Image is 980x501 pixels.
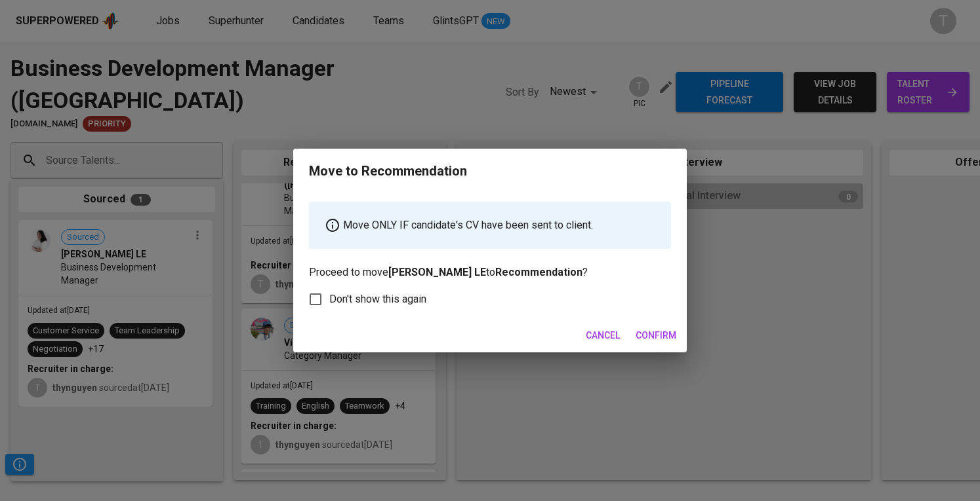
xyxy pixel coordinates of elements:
[309,202,671,249] div: Move ONLY IF candidate's CV have been sent to client.
[388,266,486,278] b: [PERSON_NAME] LE
[329,291,426,307] span: Don't show this again
[630,324,682,348] button: Confirm
[309,202,671,280] p: Proceed to move to ?
[636,327,676,344] span: Confirm
[309,162,467,181] div: Move to Recommendation
[586,327,620,344] span: Cancel
[581,324,625,348] button: Cancel
[495,266,582,278] b: Recommendation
